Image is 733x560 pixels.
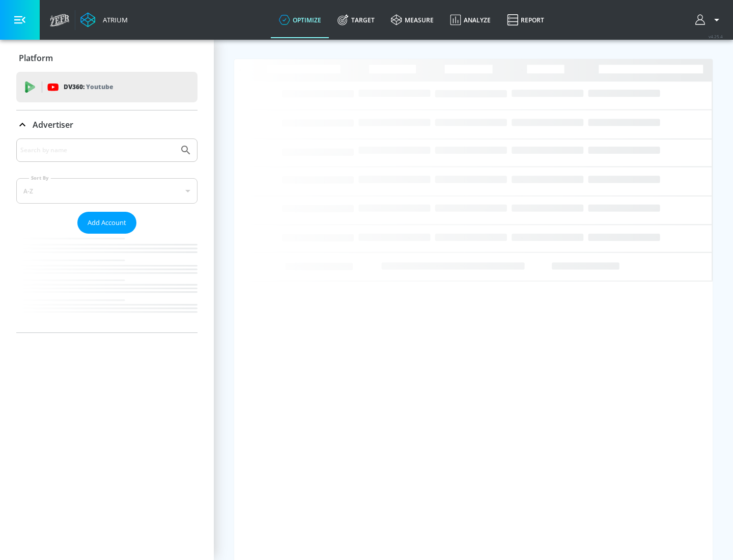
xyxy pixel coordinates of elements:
div: Atrium [99,15,128,24]
a: Target [329,2,383,38]
a: measure [383,2,442,38]
span: v 4.25.4 [709,34,723,39]
button: Add Account [77,212,136,234]
a: Analyze [442,2,499,38]
p: Platform [19,52,53,64]
label: Sort By [29,175,51,181]
a: optimize [271,2,329,38]
div: Platform [16,44,198,72]
div: Advertiser [16,110,198,139]
div: Advertiser [16,138,198,332]
nav: list of Advertiser [16,234,198,332]
div: DV360: Youtube [16,72,198,102]
p: Advertiser [33,119,73,130]
p: DV360: [64,81,113,93]
a: Report [499,2,552,38]
p: Youtube [86,81,113,92]
input: Search by name [20,144,175,157]
a: Atrium [80,12,128,27]
div: A-Z [16,178,198,204]
span: Add Account [88,217,126,229]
